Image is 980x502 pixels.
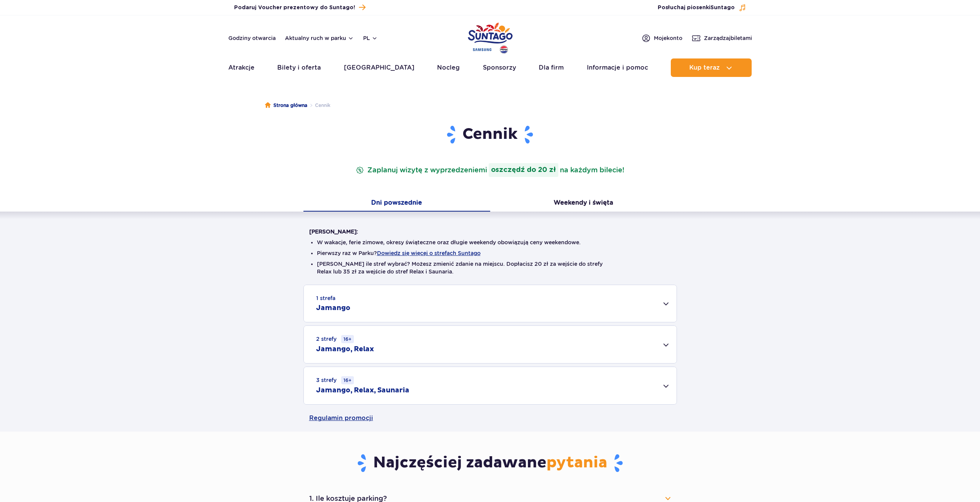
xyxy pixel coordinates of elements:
small: 1 strefa [316,294,335,302]
button: Aktualny ruch w parku [285,35,354,41]
h2: Jamango [316,304,350,313]
span: Suntago [710,5,735,10]
button: Kup teraz [671,58,752,77]
a: Sponsorzy [483,58,516,77]
a: Zarządzajbiletami [692,33,752,43]
small: 16+ [341,376,354,384]
small: 3 strefy [316,376,354,384]
a: Godziny otwarcia [228,34,276,42]
button: Dni powszednie [303,195,490,212]
a: Podaruj Voucher prezentowy do Suntago! [234,2,365,13]
span: pytania [546,453,607,472]
li: Cennik [307,102,330,109]
li: W wakacje, ferie zimowe, okresy świąteczne oraz długie weekendy obowiązują ceny weekendowe. [317,238,663,246]
small: 2 strefy [316,335,354,343]
li: Pierwszy raz w Parku? [317,249,663,257]
a: Regulamin promocji [309,405,671,432]
li: [PERSON_NAME] ile stref wybrać? Możesz zmienić zdanie na miejscu. Dopłacisz 20 zł za wejście do s... [317,260,663,275]
a: Atrakcje [228,58,255,77]
a: [GEOGRAPHIC_DATA] [344,58,414,77]
span: Posłuchaj piosenki [658,4,735,12]
button: Posłuchaj piosenkiSuntago [658,4,746,12]
button: Dowiedz się więcej o strefach Suntago [377,250,481,256]
p: Zaplanuj wizytę z wyprzedzeniem na każdym bilecie! [354,163,626,177]
h1: Cennik [309,125,671,145]
a: Bilety i oferta [277,58,321,77]
a: Mojekonto [642,33,682,43]
strong: [PERSON_NAME]: [309,228,358,235]
a: Strona główna [265,102,307,109]
button: Weekendy i święta [490,195,677,212]
span: Podaruj Voucher prezentowy do Suntago! [234,4,355,12]
a: Dla firm [539,58,564,77]
strong: oszczędź do 20 zł [489,163,558,177]
a: Park of Poland [468,19,513,55]
button: pl [363,34,378,42]
span: Kup teraz [689,64,720,71]
h2: Jamango, Relax [316,345,374,354]
small: 16+ [341,335,354,343]
span: Zarządzaj biletami [704,34,752,42]
a: Nocleg [437,58,460,77]
h3: Najczęściej zadawane [309,453,671,473]
span: Moje konto [654,34,682,42]
a: Informacje i pomoc [587,58,648,77]
h2: Jamango, Relax, Saunaria [316,386,409,395]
